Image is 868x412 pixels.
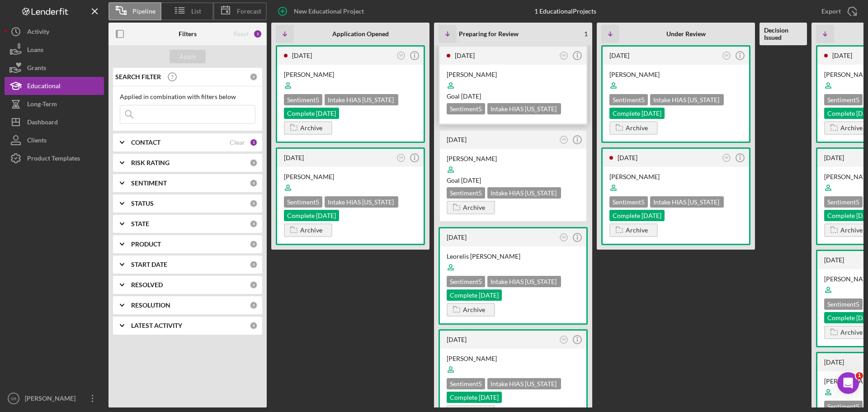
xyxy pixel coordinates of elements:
[725,156,729,159] text: SR
[250,260,258,269] div: 0
[721,152,733,164] button: SR
[332,30,389,38] b: Application Opened
[447,336,467,343] time: 2025-07-10 22:21
[558,50,570,62] button: SR
[447,392,502,403] div: Complete [DATE]
[253,29,262,38] div: 1
[250,281,258,289] div: 0
[824,256,844,264] time: 2025-06-23 15:26
[284,94,322,105] div: Sentiment 5
[179,50,196,63] div: Apply
[439,227,588,325] a: [DATE]SRLeorelis [PERSON_NAME]Sentiment5Intake HIAS [US_STATE] Complete [DATE]Archive
[5,389,104,407] button: SR[PERSON_NAME]
[824,358,844,366] time: 2025-06-17 15:10
[832,52,852,59] time: 2025-08-17 03:27
[27,95,57,115] div: Long-Term
[191,8,201,15] span: List
[250,301,258,309] div: 0
[179,30,197,38] b: Filters
[650,94,724,105] div: Intake HIAS [US_STATE]
[562,338,566,341] text: SR
[27,41,43,61] div: Loans
[276,45,425,143] a: [DATE]SR[PERSON_NAME]Sentiment5Intake HIAS [US_STATE] Complete [DATE]Archive
[824,154,844,161] time: 2025-07-29 14:47
[250,199,258,208] div: 0
[666,30,706,38] b: Under Review
[250,220,258,228] div: 0
[250,73,258,81] div: 0
[27,77,61,97] div: Educational
[115,73,161,81] b: SEARCH FILTER
[439,129,588,223] a: [DATE]SR[PERSON_NAME]Goal [DATE]Sentiment5Intake HIAS [US_STATE] Archive
[284,121,332,135] button: Archive
[284,172,417,181] div: [PERSON_NAME]
[447,201,495,214] button: Archive
[276,147,425,245] a: [DATE]SR[PERSON_NAME]Sentiment5Intake HIAS [US_STATE] Complete [DATE]Archive
[131,180,167,187] b: SENTIMENT
[5,41,104,59] a: Loans
[27,59,46,79] div: Grants
[562,54,566,57] text: SR
[562,138,566,141] text: SR
[250,138,258,147] div: 1
[131,241,161,248] b: PRODUCT
[132,8,156,15] span: Pipeline
[5,131,104,149] button: Clients
[461,92,481,100] time: 11/24/2025
[170,50,206,63] button: Apply
[824,401,863,412] div: Sentiment 5
[325,94,398,105] div: Intake HIAS [US_STATE]
[840,223,863,237] div: Archive
[5,23,104,41] button: Activity
[447,176,481,184] span: Goal [DATE]
[764,27,802,41] b: Decision Issued
[487,187,561,199] div: Intake HIAS [US_STATE]
[284,196,322,208] div: Sentiment 5
[447,252,580,261] div: Leorelis [PERSON_NAME]
[27,149,80,170] div: Product Templates
[300,121,322,135] div: Archive
[27,113,58,133] div: Dashboard
[284,154,304,161] time: 2025-04-30 19:01
[487,103,561,114] div: Intake HIAS [US_STATE]
[10,396,16,401] text: SR
[120,93,255,100] div: Applied in combination with filters below
[5,59,104,77] button: Grants
[609,210,665,221] div: Complete [DATE]
[447,154,580,163] div: [PERSON_NAME]
[131,302,170,309] b: RESOLUTION
[399,54,403,57] text: SR
[609,196,648,208] div: Sentiment 5
[837,372,859,394] iframe: Intercom live chat
[463,303,485,317] div: Archive
[250,240,258,248] div: 0
[250,179,258,187] div: 0
[601,147,750,245] a: [DATE]SR[PERSON_NAME]Sentiment5Intake HIAS [US_STATE] Complete [DATE]Archive
[824,196,863,208] div: Sentiment 5
[601,45,750,143] a: [DATE]SR[PERSON_NAME]Sentiment5Intake HIAS [US_STATE] Complete [DATE]Archive
[233,30,249,38] div: Reset
[609,121,658,135] button: Archive
[447,136,467,143] time: 2025-09-30 17:24
[562,236,566,239] text: SR
[250,322,258,330] div: 0
[626,121,648,135] div: Archive
[558,134,570,146] button: SR
[284,210,339,221] div: Complete [DATE]
[609,108,665,119] div: Complete [DATE]
[294,2,364,20] div: New Educational Project
[271,2,373,20] button: New Educational Project
[131,281,163,289] b: RESOLVED
[487,276,561,287] div: Intake HIAS [US_STATE]
[447,378,485,389] div: Sentiment 5
[284,108,339,119] div: Complete [DATE]
[447,187,485,199] div: Sentiment 5
[447,276,485,287] div: Sentiment 5
[5,95,104,113] a: Long-Term
[455,52,475,59] time: 2025-10-10 16:57
[5,77,104,95] a: Educational
[131,159,170,166] b: RISK RATING
[131,200,154,207] b: STATUS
